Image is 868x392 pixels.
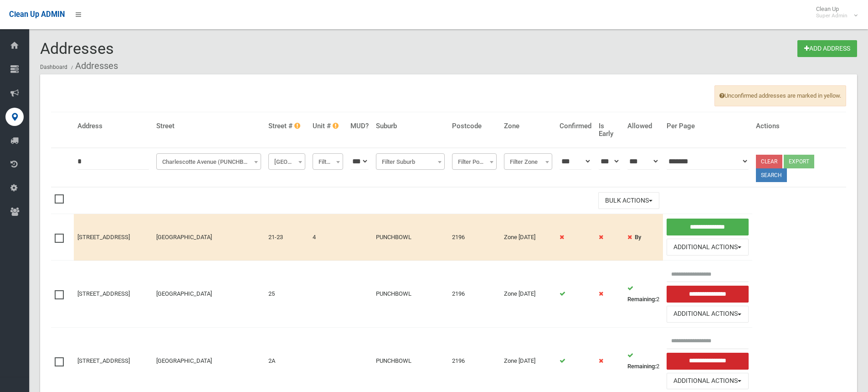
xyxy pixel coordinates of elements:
span: Filter Street # [268,153,305,170]
span: Filter Suburb [378,156,442,168]
h4: Is Early [599,122,620,137]
button: Additional Actions [667,306,749,323]
button: Search [756,168,787,182]
span: Clean Up ADMIN [9,10,65,19]
td: PUNCHBOWL [372,261,448,328]
td: Zone [DATE] [500,214,556,261]
li: Addresses [69,57,118,74]
td: [GEOGRAPHIC_DATA] [153,261,265,328]
span: Filter Unit # [313,153,343,170]
h4: Street [156,122,261,130]
button: Additional Actions [667,373,749,390]
span: Filter Zone [504,153,552,170]
span: Filter Postcode [452,153,497,170]
span: Clean Up [812,5,857,19]
td: 2196 [448,214,500,261]
td: [GEOGRAPHIC_DATA] [153,214,265,261]
strong: By [635,234,641,240]
h4: Confirmed [560,122,591,130]
strong: Remaining: [627,296,656,303]
a: Clear [756,155,782,168]
span: Filter Zone [506,156,550,168]
span: Charlescotte Avenue (PUNCHBOWL) [156,153,261,170]
td: PUNCHBOWL [372,214,448,261]
h4: Address [77,122,149,130]
h4: Allowed [627,122,659,130]
button: Additional Actions [667,239,749,256]
td: Zone [DATE] [500,261,556,328]
h4: Per Page [667,122,749,130]
h4: Postcode [452,122,497,130]
h4: Zone [504,122,552,130]
h4: Actions [756,122,842,130]
strong: Remaining: [627,363,656,370]
h4: Unit # [313,122,343,130]
span: Filter Unit # [315,156,341,168]
a: [STREET_ADDRESS] [77,234,130,240]
a: Add Address [797,40,857,57]
td: 25 [265,261,309,328]
td: 4 [309,214,347,261]
span: Charlescotte Avenue (PUNCHBOWL) [159,156,259,168]
td: 2 [624,261,663,328]
span: Filter Suburb [376,153,445,170]
h4: Suburb [376,122,445,130]
h4: Street # [268,122,305,130]
a: [STREET_ADDRESS] [77,290,130,297]
td: 2196 [448,261,500,328]
a: Dashboard [40,64,67,70]
small: Super Admin [816,12,847,19]
span: Filter Street # [271,156,303,168]
span: Unconfirmed addresses are marked in yellow. [714,85,846,106]
td: 21-23 [265,214,309,261]
span: Addresses [40,39,114,57]
a: [STREET_ADDRESS] [77,357,130,364]
button: Export [784,155,814,168]
span: Filter Postcode [454,156,494,168]
button: Bulk Actions [598,192,659,209]
h4: MUD? [350,122,369,130]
